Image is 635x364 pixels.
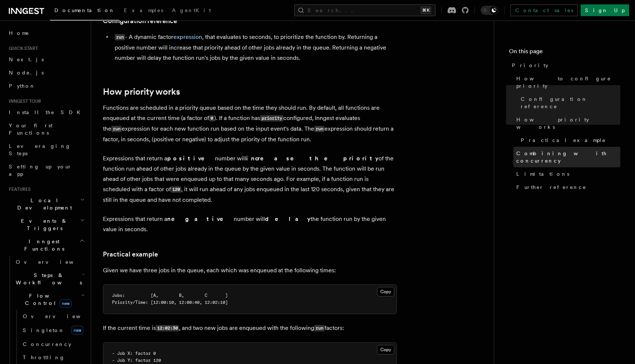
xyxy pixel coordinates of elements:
[60,299,72,307] span: new
[518,134,620,147] a: Practical example
[9,29,29,37] span: Home
[516,75,620,90] span: How to configure priority
[103,103,397,145] p: Functions are scheduled in a priority queue based on the time they should run. By default, all fu...
[20,310,86,323] a: Overview
[103,323,397,334] p: If the current time is , and two new jobs are enqueued with the following factors:
[13,272,82,286] span: Steps & Workflows
[9,83,36,89] span: Python
[9,57,44,62] span: Next.js
[6,119,86,139] a: Your first Functions
[103,214,397,234] p: Expressions that return a number will the function run by the given value in seconds.
[6,194,86,214] button: Local Development
[509,47,620,59] h4: On this page
[124,7,163,13] span: Examples
[6,53,86,66] a: Next.js
[54,7,115,13] span: Documentation
[294,4,435,16] button: Search...⌘K
[103,87,180,97] a: How priority works
[103,153,397,205] p: Expressions that return a number will of the function run ahead of other jobs already in the queu...
[50,2,119,21] a: Documentation
[112,351,156,356] span: - Job X: factor 0
[509,59,620,72] a: Priority
[9,70,44,76] span: Node.js
[513,181,620,194] a: Further reference
[265,215,311,222] strong: delay
[516,150,620,164] span: Combining with concurrency
[6,238,79,252] span: Inngest Functions
[23,313,98,319] span: Overview
[20,338,86,351] a: Concurrency
[260,115,283,121] code: priority
[6,79,86,92] a: Python
[112,293,228,298] span: Jobs: [A, B, C ]
[6,217,80,232] span: Events & Triggers
[71,326,83,335] span: new
[516,183,586,191] span: Further reference
[9,143,71,156] span: Leveraging Steps
[103,265,397,276] p: Given we have three jobs in the queue, each which was enqueued at the following times:
[23,354,65,360] span: Throttling
[314,325,324,331] code: run
[513,72,620,92] a: How to configure priority
[9,164,72,177] span: Setting up your app
[13,255,86,269] a: Overview
[513,113,620,134] a: How priority works
[103,249,158,259] a: Practical example
[581,4,629,16] a: Sign Up
[23,327,65,333] span: Singleton
[6,26,86,40] a: Home
[6,98,41,104] span: Inngest tour
[521,95,620,110] span: Configuration reference
[314,126,324,132] code: run
[171,186,181,193] code: 120
[6,45,38,51] span: Quick start
[481,6,498,15] button: Toggle dark mode
[167,215,234,222] strong: negative
[513,147,620,167] a: Combining with concurrency
[512,62,548,69] span: Priority
[112,300,228,305] span: Priority/Time: [12:00:10, 12:00:40, 12:02:10]
[518,92,620,113] a: Configuration reference
[112,32,397,63] li: - A dynamic factor , that evaluates to seconds, to prioritize the function by. Returning a positi...
[119,2,168,20] a: Examples
[6,160,86,181] a: Setting up your app
[521,136,606,144] span: Practical example
[13,269,86,289] button: Steps & Workflows
[6,214,86,235] button: Events & Triggers
[421,7,431,14] kbd: ⌘K
[6,197,80,211] span: Local Development
[20,323,86,338] a: Singletonnew
[13,292,81,307] span: Flow Control
[6,139,86,160] a: Leveraging Steps
[6,66,86,79] a: Node.js
[20,351,86,364] a: Throttling
[115,34,125,40] code: run
[6,106,86,119] a: Install the SDK
[167,155,215,162] strong: positive
[173,33,202,40] a: expression
[209,115,214,121] code: 0
[513,167,620,181] a: Limitations
[6,235,86,255] button: Inngest Functions
[377,287,394,296] button: Copy
[9,109,85,115] span: Install the SDK
[16,259,92,265] span: Overview
[516,170,569,178] span: Limitations
[510,4,578,16] a: Contact sales
[516,116,620,131] span: How priority works
[6,186,31,192] span: Features
[172,7,211,13] span: AgentKit
[23,341,71,347] span: Concurrency
[156,325,179,331] code: 12:02:30
[112,358,161,363] span: - Job Y: factor 120
[168,2,215,20] a: AgentKit
[9,123,53,136] span: Your first Functions
[111,126,122,132] code: run
[13,289,86,310] button: Flow Controlnew
[377,345,394,354] button: Copy
[246,155,379,162] strong: increase the priority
